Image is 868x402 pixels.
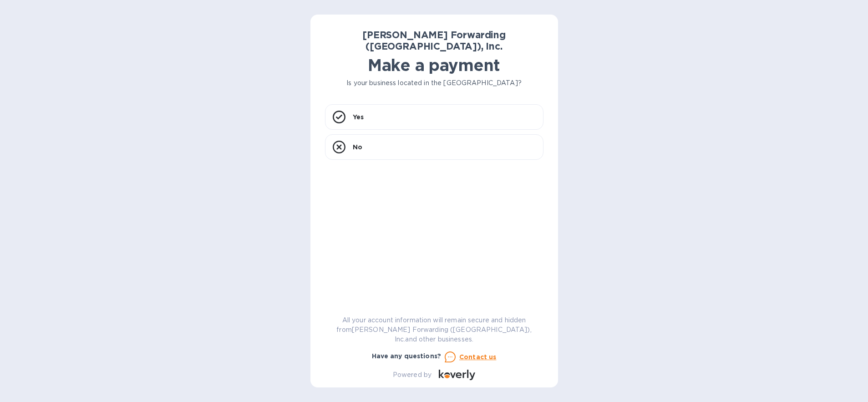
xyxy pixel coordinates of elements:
u: Contact us [459,353,497,361]
p: No [353,142,362,152]
p: All your account information will remain secure and hidden from [PERSON_NAME] Forwarding ([GEOGRA... [325,315,543,344]
h1: Make a payment [325,56,543,75]
b: [PERSON_NAME] Forwarding ([GEOGRAPHIC_DATA]), Inc. [362,29,506,52]
p: Powered by [393,370,431,380]
p: Yes [353,112,364,122]
b: Have any questions? [372,352,442,360]
p: Is your business located in the [GEOGRAPHIC_DATA]? [325,78,543,88]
